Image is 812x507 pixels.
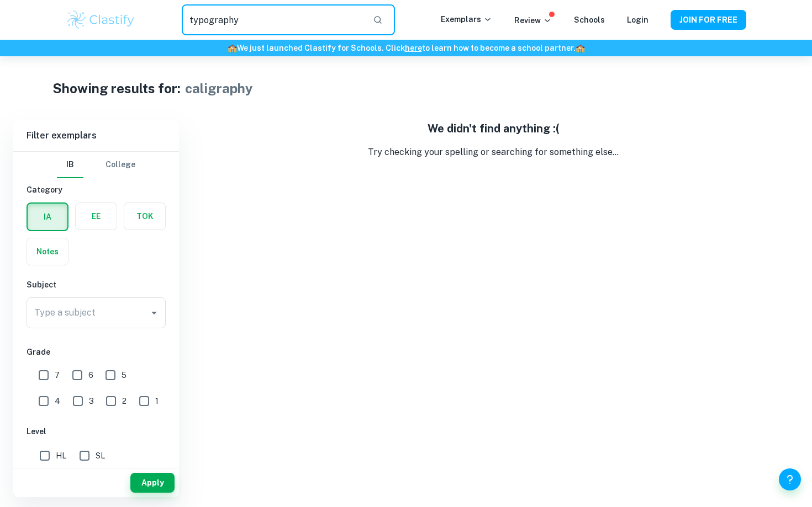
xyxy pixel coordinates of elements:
[96,450,105,462] span: SL
[106,152,135,178] button: College
[671,10,746,30] button: JOIN FOR FREE
[55,369,60,381] span: 7
[27,346,166,358] h6: Grade
[122,369,126,381] span: 5
[27,279,166,291] h6: Subject
[57,152,83,178] button: IB
[27,238,68,265] button: Notes
[188,120,799,137] h5: We didn't find anything :(
[574,15,605,24] a: Schools
[2,42,810,54] h6: We just launched Clastify for Schools. Click to learn how to become a school partner.
[185,78,253,98] h1: caligraphy
[182,4,364,35] input: Search for any exemplars...
[514,14,552,26] p: Review
[130,473,175,493] button: Apply
[155,395,159,407] span: 1
[57,152,135,178] div: Filter type choice
[122,395,126,407] span: 2
[76,203,117,230] button: EE
[88,369,93,381] span: 6
[779,468,801,490] button: Help and Feedback
[188,146,799,159] p: Try checking your spelling or searching for something else...
[56,450,66,462] span: HL
[66,9,136,31] img: Clastify logo
[124,203,165,230] button: TOK
[228,44,237,52] span: 🏫
[52,78,181,98] h1: Showing results for:
[28,204,67,230] button: IA
[627,15,648,24] a: Login
[146,305,162,321] button: Open
[27,184,166,196] h6: Category
[405,44,422,52] a: here
[89,395,94,407] span: 3
[55,395,60,407] span: 4
[441,13,492,25] p: Exemplars
[576,44,585,52] span: 🏫
[27,425,166,437] h6: Level
[13,120,179,151] h6: Filter exemplars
